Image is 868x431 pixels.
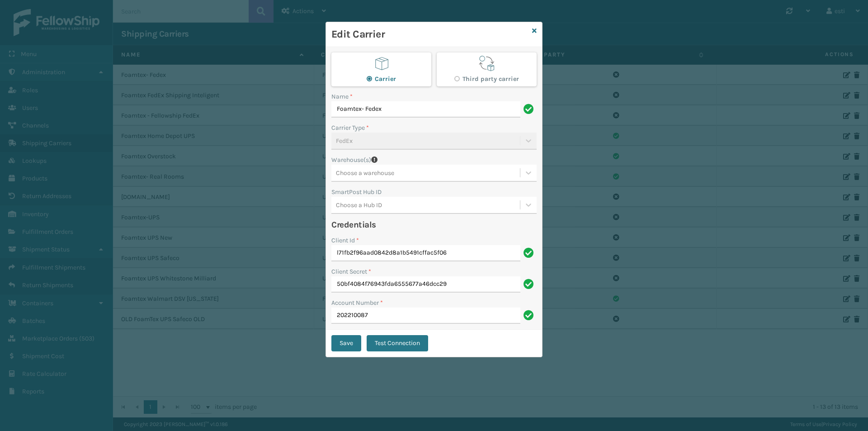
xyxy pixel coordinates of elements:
label: Carrier [367,75,396,83]
h4: Credentials [331,219,537,230]
label: Name [331,92,353,101]
label: Third party carrier [454,75,519,83]
div: Choose a Hub ID [336,200,382,210]
label: Warehouse(s) [331,155,371,165]
button: Save [331,335,361,351]
label: Client Id [331,236,359,245]
label: Client Secret [331,267,371,276]
label: SmartPost Hub ID [331,187,382,197]
h3: Edit Carrier [331,28,528,41]
label: Account Number [331,298,383,308]
button: Test Connection [367,335,428,351]
div: Choose a warehouse [336,168,394,178]
label: Carrier Type [331,123,369,133]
